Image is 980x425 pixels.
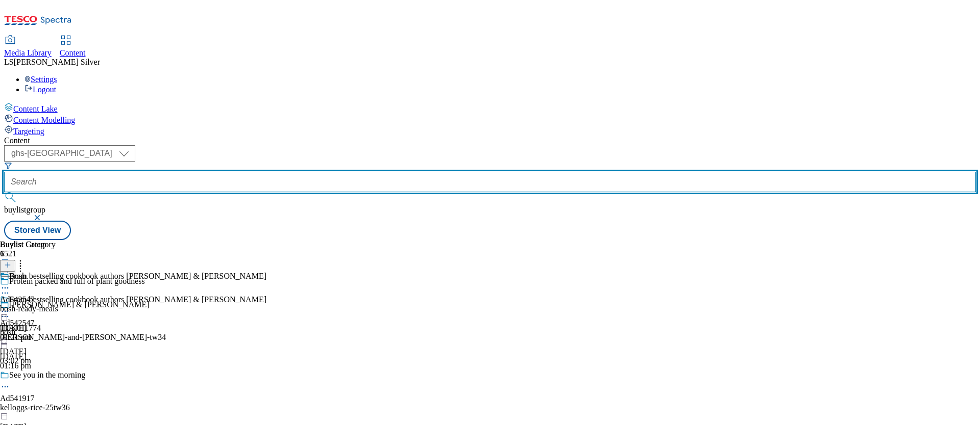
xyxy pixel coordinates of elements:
span: Media Library [4,48,52,57]
div: Content [4,136,976,145]
a: Content [60,36,86,58]
button: Stored View [4,221,71,240]
input: Search [4,172,976,192]
div: From bestselling cookbook authors [PERSON_NAME] & [PERSON_NAME] [9,272,266,281]
a: Targeting [4,125,976,136]
a: Logout [24,85,56,94]
div: See you in the morning [9,370,85,380]
span: LS [4,58,14,66]
a: Settings [24,75,57,84]
span: Content [60,48,86,57]
span: Content Lake [13,104,58,113]
span: Targeting [13,127,44,136]
svg: Search Filters [4,162,12,170]
span: buylistgroup [4,205,45,214]
div: From bestselling cookbook authors [PERSON_NAME] & [PERSON_NAME] [9,295,266,304]
a: Content Lake [4,102,976,114]
span: [PERSON_NAME] Silver [14,58,100,66]
div: Bosh [9,272,26,281]
a: Media Library [4,36,52,58]
span: Content Modelling [13,116,75,124]
a: Content Modelling [4,114,976,125]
